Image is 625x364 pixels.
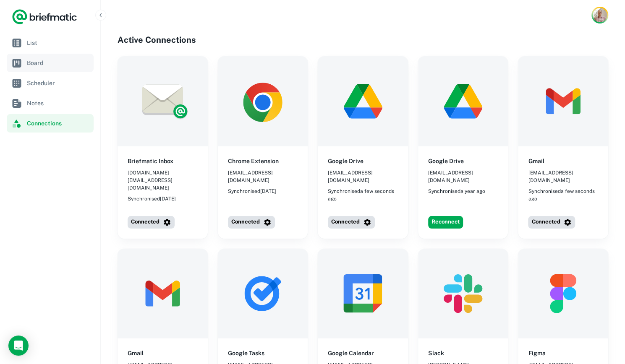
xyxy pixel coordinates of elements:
[428,169,498,184] span: [EMAIL_ADDRESS][DOMAIN_NAME]
[528,187,598,203] span: Synchronised a few seconds ago
[7,94,94,112] a: Notes
[128,348,144,358] h6: Gmail
[128,216,175,229] button: Connected
[428,348,444,358] h6: Slack
[7,54,94,72] a: Board
[593,8,607,22] img: Rob Mark
[528,216,575,229] button: Connected
[128,169,198,192] span: [DOMAIN_NAME][EMAIL_ADDRESS][DOMAIN_NAME]
[418,56,508,146] img: Google Drive
[27,58,90,68] span: Board
[318,249,408,339] img: Google Calendar
[128,156,173,166] h6: Briefmatic Inbox
[27,119,90,128] span: Connections
[328,156,363,166] h6: Google Drive
[218,249,308,339] img: Google Tasks
[428,187,485,195] span: Synchronised a year ago
[218,56,308,146] img: Chrome Extension
[528,348,545,358] h6: Figma
[7,114,94,133] a: Connections
[7,34,94,52] a: List
[518,249,608,339] img: Figma
[8,335,29,356] div: Load Chat
[428,156,464,166] h6: Google Drive
[27,38,90,47] span: List
[7,74,94,92] a: Scheduler
[328,216,375,229] button: Connected
[328,348,374,358] h6: Google Calendar
[591,7,608,23] button: Account button
[118,249,208,339] img: Gmail
[12,8,77,25] a: Logo
[418,249,508,339] img: Slack
[27,78,90,88] span: Scheduler
[528,156,544,166] h6: Gmail
[328,187,398,203] span: Synchronised a few seconds ago
[228,156,279,166] h6: Chrome Extension
[118,34,608,46] h4: Active Connections
[228,216,275,229] button: Connected
[128,195,176,203] span: Synchronised [DATE]
[228,187,276,195] span: Synchronised [DATE]
[428,216,463,229] button: Reconnect
[228,169,298,184] span: [EMAIL_ADDRESS][DOMAIN_NAME]
[528,169,598,184] span: [EMAIL_ADDRESS][DOMAIN_NAME]
[27,99,90,108] span: Notes
[328,169,398,184] span: [EMAIL_ADDRESS][DOMAIN_NAME]
[228,348,264,358] h6: Google Tasks
[118,56,208,146] img: Briefmatic Inbox
[318,56,408,146] img: Google Drive
[518,56,608,146] img: Gmail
